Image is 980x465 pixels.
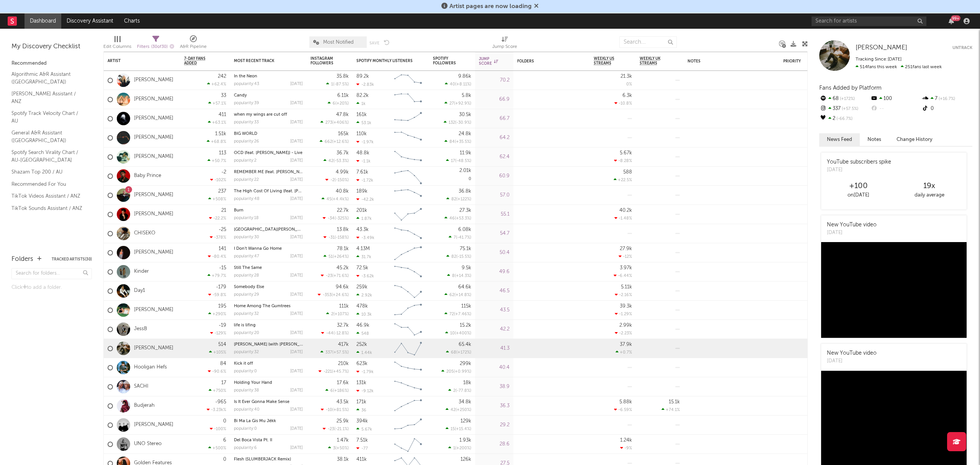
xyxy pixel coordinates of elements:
[234,59,291,63] div: Most Recent Track
[823,191,894,200] div: on [DATE]
[462,93,471,98] div: 5.8k
[433,167,471,185] div: 0
[134,211,173,218] a: [PERSON_NAME]
[11,148,84,164] a: Spotify Search Virality Chart / AU-[GEOGRAPHIC_DATA]
[450,82,455,87] span: 40
[215,131,226,136] div: 1.51k
[134,249,173,256] a: [PERSON_NAME]
[310,56,337,65] div: Instagram Followers
[336,189,349,194] div: 40.8k
[819,104,870,114] div: 337
[640,56,668,65] span: Weekly UK Streams
[454,236,456,240] span: 7
[384,39,390,46] button: Undo the changes to the current view.
[451,255,456,259] span: 82
[356,178,373,183] div: -1.72k
[783,59,814,64] div: Priority
[180,33,207,55] div: A&R Pipeline
[180,42,207,51] div: A&R Pipeline
[210,177,226,182] div: -102 %
[219,151,226,156] div: 113
[134,154,173,160] a: [PERSON_NAME]
[219,112,226,117] div: 411
[623,170,632,175] div: 588
[234,189,329,193] a: The High Cost Of Living (feat. [PERSON_NAME])
[11,129,84,144] a: General A&R Assistant ([GEOGRAPHIC_DATA])
[323,40,354,45] span: Most Notified
[889,133,940,146] button: Change History
[391,205,425,224] svg: Chart title
[951,15,960,21] div: 99 +
[356,101,366,106] div: 1k
[614,177,632,182] div: +22.5 %
[534,3,539,10] span: Dismiss
[221,93,226,98] div: 33
[134,77,173,84] a: [PERSON_NAME]
[234,151,302,155] a: OCD (feat. [PERSON_NAME]) - Live
[456,216,470,221] span: +53.3 %
[151,45,168,49] span: ( 30 of 30 )
[856,44,907,51] span: [PERSON_NAME]
[337,246,349,251] div: 78.1k
[234,208,303,213] div: Burn
[446,158,471,163] div: ( )
[137,33,174,55] div: Filters(30 of 30)
[827,166,891,174] div: [DATE]
[234,266,262,270] a: Still The Same
[134,192,173,198] a: [PERSON_NAME]
[234,189,303,193] div: The High Cost Of Living (feat. Randy Houser)
[479,76,510,85] div: 70.2
[336,236,348,240] span: -158 %
[336,216,348,221] span: -325 %
[458,227,471,232] div: 6.08k
[323,254,349,259] div: ( )
[234,132,303,136] div: BIG WORLD
[234,151,303,155] div: OCD (feat. Chloe Dadd) - Live
[234,304,291,308] a: Home Among The Gumtrees
[456,82,470,87] span: +8.11 %
[290,101,303,105] div: [DATE]
[11,90,84,105] a: [PERSON_NAME] Assistant / ANZ
[449,216,455,221] span: 46
[823,182,894,191] div: +100
[459,189,471,194] div: 36.8k
[835,117,853,121] span: -66.7 %
[207,82,226,87] div: +62.4 %
[134,307,173,313] a: [PERSON_NAME]
[479,57,498,66] div: Jump Score
[444,216,471,221] div: ( )
[290,159,303,163] div: [DATE]
[827,158,891,166] div: YouTube subscribers spike
[827,221,877,229] div: New YouTube video
[234,342,314,347] a: [PERSON_NAME] (with [PERSON_NAME])
[856,57,902,62] span: Tracking Since: [DATE]
[391,167,425,186] svg: Chart title
[323,235,349,240] div: ( )
[218,74,226,79] div: 242
[921,94,972,104] div: 7
[11,283,92,292] div: Click to add a folder.
[457,255,470,259] span: -15.5 %
[320,139,349,144] div: ( )
[449,140,455,144] span: 84
[479,248,510,257] div: 50.4
[134,96,173,103] a: [PERSON_NAME]
[479,133,510,142] div: 64.2
[479,210,510,219] div: 55.1
[856,44,907,52] a: [PERSON_NAME]
[11,109,84,125] a: Spotify Track Velocity Chart / AU
[369,41,379,45] button: Save
[356,189,367,194] div: 189k
[446,196,471,201] div: ( )
[11,255,33,264] div: Folders
[325,140,332,144] span: 662
[234,208,243,213] a: Burn
[331,82,333,87] span: 1
[952,44,972,52] button: Untrack
[894,182,965,191] div: 19 x
[134,173,161,179] a: Baby Prince
[290,178,303,182] div: [DATE]
[234,438,272,442] a: Del Boca Vista Pt. II
[444,120,471,125] div: ( )
[103,33,131,55] div: Edit Columns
